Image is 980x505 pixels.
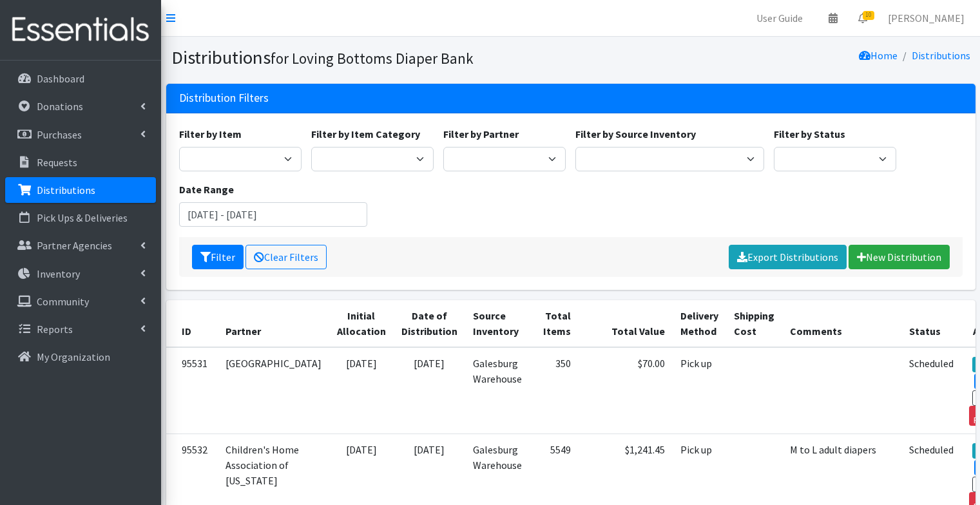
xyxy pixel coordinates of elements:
a: Reports [5,316,156,342]
span: 10 [863,11,874,20]
th: Shipping Cost [726,300,782,347]
th: Partner [218,300,329,347]
a: Requests [5,149,156,175]
button: Filter [192,245,244,269]
label: Filter by Partner [443,126,519,142]
p: Donations [37,100,83,113]
label: Filter by Item [179,126,242,142]
a: Distributions [5,177,156,203]
a: Distributions [912,49,970,62]
input: January 1, 2011 - December 31, 2011 [179,202,368,227]
th: Delivery Method [673,300,726,347]
th: Total Items [530,300,579,347]
a: Donations [5,93,156,119]
small: for Loving Bottoms Diaper Bank [271,49,474,68]
td: [DATE] [329,347,394,434]
td: 95531 [166,347,218,434]
a: Dashboard [5,66,156,91]
a: My Organization [5,344,156,370]
a: Inventory [5,261,156,287]
p: My Organization [37,350,110,363]
p: Dashboard [37,72,84,85]
p: Reports [37,323,73,336]
a: Pick Ups & Deliveries [5,205,156,231]
td: $70.00 [579,347,673,434]
td: 350 [530,347,579,434]
p: Community [37,295,89,308]
p: Purchases [37,128,82,141]
td: [DATE] [394,347,465,434]
a: Home [859,49,898,62]
a: User Guide [746,5,813,31]
th: ID [166,300,218,347]
a: Purchases [5,122,156,148]
a: Clear Filters [245,245,327,269]
th: Total Value [579,300,673,347]
label: Filter by Source Inventory [575,126,696,142]
th: Comments [782,300,901,347]
a: [PERSON_NAME] [878,5,975,31]
a: Export Distributions [729,245,847,269]
label: Filter by Status [774,126,845,142]
p: Requests [37,156,77,169]
label: Filter by Item Category [311,126,420,142]
th: Source Inventory [465,300,530,347]
label: Date Range [179,182,234,197]
p: Partner Agencies [37,239,112,252]
p: Inventory [37,267,80,280]
th: Status [901,300,961,347]
td: Scheduled [901,347,961,434]
th: Initial Allocation [329,300,394,347]
h1: Distributions [171,46,566,69]
p: Pick Ups & Deliveries [37,211,128,224]
a: 10 [848,5,878,31]
a: Community [5,289,156,314]
h3: Distribution Filters [179,91,269,105]
td: Pick up [673,347,726,434]
a: New Distribution [849,245,950,269]
a: Partner Agencies [5,233,156,258]
td: [GEOGRAPHIC_DATA] [218,347,329,434]
th: Date of Distribution [394,300,465,347]
td: Galesburg Warehouse [465,347,530,434]
p: Distributions [37,184,95,196]
img: HumanEssentials [5,8,156,52]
